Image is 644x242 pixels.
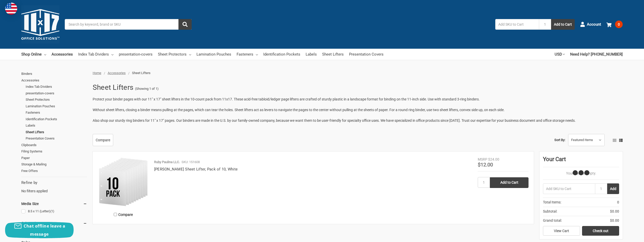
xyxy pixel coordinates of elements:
[21,220,87,226] h5: Orientation
[495,19,539,30] input: Add SKU to Cart
[26,103,87,110] a: Lamination Pouches
[21,155,87,161] a: Paper
[93,108,505,112] span: Without sheet lifters, closing a binder means pulling at the pages, which can tear the holes. She...
[24,223,65,237] span: Chat offline leave a message
[93,81,133,94] h1: Sheet Lifters
[26,83,87,90] a: Index Tab Dividers
[5,3,17,15] img: duty and tax information for United States
[21,148,87,155] a: Filing Systems
[543,183,595,194] input: Add SKU to Cart
[21,161,87,168] a: Storage & Mailing
[196,49,231,60] a: Lamination Pouches
[543,218,562,223] span: Grand total:
[65,19,192,30] input: Search by keyword, brand or SKU
[98,157,149,208] img: Ruby Paulina Sheet Lifter, Pack of 10, White
[607,183,619,194] button: Add
[602,228,644,242] iframe: Google Customer Reviews
[114,213,117,216] input: Compare
[306,49,317,60] a: Labels
[26,129,87,135] a: Sheet Lifters
[26,96,87,103] a: Sheet Protectors
[263,49,300,60] a: Identification Pockets
[610,218,619,223] span: $0.00
[615,21,623,28] span: 0
[21,5,59,43] img: 11x17.com
[555,49,565,60] a: USD
[551,19,575,30] button: Add to Cart
[543,200,561,205] span: Total Items:
[610,209,619,214] span: $0.00
[478,162,493,168] span: $12.00
[21,49,46,60] a: Shop Online
[617,200,619,205] span: 0
[93,134,113,146] a: Compare
[580,18,601,31] a: Account
[21,142,87,148] a: Clipboards
[606,18,623,31] a: 0
[26,90,87,97] a: presentation-covers
[26,109,87,116] a: Fasteners
[478,157,487,162] div: MSRP
[21,180,87,194] div: No filters applied
[119,49,153,60] a: presentation-covers
[21,71,87,77] a: Binders
[93,71,101,75] a: Home
[582,226,619,236] a: Check out
[181,160,200,165] p: SKU: 151608
[490,177,529,188] input: Add to Cart
[52,49,73,60] a: Accessories
[21,168,87,174] a: Free Offers
[26,122,87,129] a: Labels
[132,71,151,75] span: Sheet Lifters
[21,180,87,186] h5: Refine by
[570,49,623,60] a: Need Help? [PHONE_NUMBER]
[154,167,238,171] a: [PERSON_NAME] Sheet Lifter, Pack of 10, White
[543,209,557,214] span: Subtotal:
[135,86,159,91] span: (Showing 1 of 1)
[154,160,180,165] p: Ruby Paulina LLC.
[5,222,74,238] button: Chat offline leave a message
[50,209,54,213] span: (1)
[21,208,87,215] a: 8.5 x 11 (Letter)
[488,157,499,161] span: $24.00
[349,49,384,60] a: Presentation Covers
[543,171,619,176] p: Your Cart Is Empty.
[543,226,580,236] a: View Cart
[26,135,87,142] a: Presentation Covers
[587,22,601,27] span: Account
[322,49,344,60] a: Sheet Lifters
[98,210,149,219] label: Compare
[93,118,576,123] span: Also shop our sturdy ring binders for 11" x 17" pages. Our binders are made in the U.S. by our fa...
[78,49,113,60] a: Index Tab Dividers
[554,136,565,144] label: Sort By:
[543,155,619,167] div: Your Cart
[237,49,258,60] a: Fasteners
[21,77,87,84] a: Accessories
[93,97,480,101] span: Protect your binder pages with our 11" x 17" sheet lifters in the 10-count pack from 11x17. These...
[21,201,87,207] h5: Media Size
[158,49,191,60] a: Sheet Protectors
[26,116,87,123] a: Identification Pockets
[108,71,126,75] a: Accessories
